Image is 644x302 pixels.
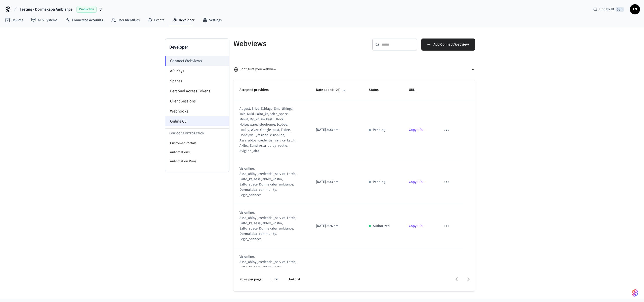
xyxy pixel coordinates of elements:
[165,76,229,86] li: Spaces
[239,277,262,282] p: Rows per page:
[316,223,356,229] p: [DATE] 5:26 pm
[409,127,423,132] a: Copy URL
[369,86,385,94] span: Status
[316,86,347,94] span: Date added(-03)
[630,4,640,14] button: LN
[144,16,168,25] a: Events
[239,166,298,198] div: visionline, assa_abloy_credential_service, latch, salto_ks, assa_abloy_vostio, salto_space, dorma...
[165,139,229,148] li: Customer Portals
[316,127,356,133] p: [DATE] 5:33 pm
[289,277,300,282] p: 1–4 of 4
[107,16,144,25] a: User Identities
[20,6,72,12] span: Testing - Dormakaba Ambiance
[165,56,229,66] li: Connect Webviews
[373,223,390,229] p: Authorized
[233,80,475,292] table: sticky table
[76,6,97,13] span: Production
[630,5,639,14] span: LN
[409,179,423,184] a: Copy URL
[616,7,624,12] span: ⌘ K
[198,16,226,25] a: Settings
[1,16,27,25] a: Devices
[165,66,229,76] li: API Keys
[165,106,229,116] li: Webhooks
[632,289,638,297] img: SeamLogoGradient.69752ec5.svg
[27,16,61,25] a: ACS Systems
[168,16,198,25] a: Developer
[239,106,298,154] div: august, brivo, schlage, smartthings, yale, nuki, salto_ks, salto_space, minut, my_2n, kwikset, tt...
[409,223,423,229] a: Copy URL
[239,210,298,242] div: visionline, assa_abloy_credential_service, latch, salto_ks, assa_abloy_vostio, salto_space, dorma...
[373,127,385,133] p: Pending
[233,63,475,76] button: Configure your webview
[316,179,356,185] p: [DATE] 5:33 pm
[239,254,298,286] div: visionline, assa_abloy_credential_service, latch, salto_ks, assa_abloy_vostio, salto_space, dorma...
[165,128,229,139] li: Low Code Integration
[433,41,469,48] span: Add Connect Webview
[165,116,229,126] li: Online CLI
[165,96,229,106] li: Client Sessions
[409,86,421,94] span: URL
[233,39,351,49] h5: Webviews
[165,148,229,157] li: Automations
[165,157,229,166] li: Automation Runs
[239,86,275,94] span: Accepted providers
[373,179,385,185] p: Pending
[233,67,276,72] div: Configure your webview
[421,39,475,51] button: Add Connect Webview
[165,86,229,96] li: Personal Access Tokens
[61,16,107,25] a: Connected Accounts
[589,5,628,14] div: Find by ID⌘ K
[169,44,225,51] h3: Developer
[599,7,614,12] span: Find by ID
[268,276,280,283] div: 10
